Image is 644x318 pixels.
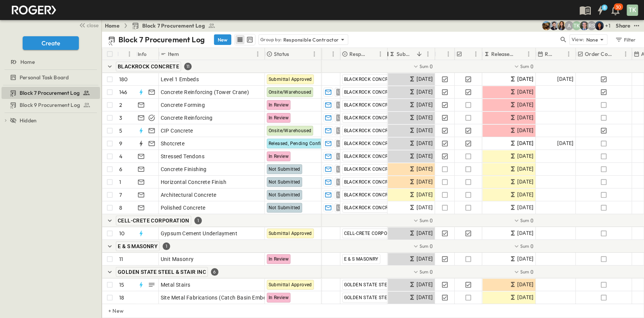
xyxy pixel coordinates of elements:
[119,76,128,83] p: 180
[603,5,606,11] h6: 8
[549,21,558,30] img: Anthony Vazquez (avazquez@cahill-sf.com)
[161,88,249,96] span: Concrete Reinforcing (Tower Crane)
[344,256,378,262] span: E & S MASONRY
[430,63,433,70] span: 0
[632,21,641,30] button: test
[417,255,433,263] span: [DATE]
[517,113,533,122] span: [DATE]
[520,243,529,249] p: Sum
[105,22,120,29] a: Home
[417,88,433,96] span: [DATE]
[180,50,189,58] button: Sort
[571,36,584,44] p: View:
[269,192,300,198] span: Not Submitted
[344,90,397,95] span: BLACKROCK CONCRETE
[344,102,397,108] span: BLACKROCK CONCRETE
[119,191,122,199] p: 7
[417,113,433,122] span: [DATE]
[234,34,255,45] div: table view
[269,179,300,185] span: Not Submitted
[344,128,397,133] span: BLACKROCK CONCRETE
[119,101,122,109] p: 2
[417,293,433,302] span: [DATE]
[132,22,215,29] a: Block 7 Procurement Log
[161,178,226,186] span: Horizontal Concrete Finish
[417,178,433,186] span: [DATE]
[430,242,433,250] span: 0
[417,229,433,238] span: [DATE]
[517,165,533,173] span: [DATE]
[616,4,621,10] p: 30
[517,229,533,238] span: [DATE]
[211,268,218,276] div: 6
[337,207,341,208] span: LT
[520,269,529,275] p: Sum
[161,114,213,122] span: Concrete Reinforcing
[269,102,289,108] span: In Review
[397,50,413,58] p: Submit By
[417,280,433,289] span: [DATE]
[161,101,205,109] span: Concrete Forming
[376,49,385,59] button: Menu
[2,88,98,98] a: Block 7 Procurement Log
[595,21,604,30] img: Olivia Khan (okhan@cahill-sf.com)
[269,154,289,159] span: In Review
[337,195,341,195] span: LT
[290,50,299,58] button: Sort
[420,243,429,249] p: Sum
[194,217,202,224] div: 1
[367,50,376,58] button: Sort
[420,217,429,224] p: Sum
[245,35,254,44] button: kanban view
[161,281,191,289] span: Metal Stairs
[444,49,453,59] button: Menu
[161,76,199,83] span: Level 1 Embeds
[615,50,623,58] button: Sort
[344,141,397,146] span: BLACKROCK CONCRETE
[269,231,312,236] span: Submittal Approved
[344,179,397,185] span: BLACKROCK CONCRETE
[269,141,327,146] span: Released, Pending Confirm
[337,143,341,144] span: LT
[76,20,100,30] button: close
[517,190,533,199] span: [DATE]
[344,154,397,159] span: BLACKROCK CONCRETE
[119,230,124,237] p: 10
[417,126,433,135] span: [DATE]
[283,36,339,43] p: Responsible Contractor
[517,75,533,83] span: [DATE]
[119,165,122,173] p: 6
[269,282,312,287] span: Submittal Approved
[556,50,564,58] button: Sort
[344,167,397,172] span: BLACKROCK CONCRETE
[530,242,533,250] span: 0
[2,72,98,83] a: Personal Task Board
[626,4,639,17] button: TK
[557,75,573,83] span: [DATE]
[417,190,433,199] span: [DATE]
[119,281,124,289] p: 15
[344,231,404,236] span: CELL-CRETE CORPORATION
[125,49,134,59] button: Menu
[337,105,341,105] span: LT
[491,50,514,58] p: Release By
[20,117,37,124] span: Hidden
[269,295,289,300] span: In Review
[517,152,533,161] span: [DATE]
[119,204,122,211] p: 8
[105,22,220,29] nav: breadcrumbs
[344,282,420,287] span: GOLDEN STATE STEEL & STAIR INC
[417,100,433,109] span: [DATE]
[329,49,338,59] button: Menu
[337,117,341,118] span: LT
[417,139,433,148] span: [DATE]
[161,255,194,263] span: Unit Masonry
[430,268,433,276] span: 0
[119,178,121,186] p: 1
[214,34,231,45] button: New
[161,204,206,211] span: Polished Concrete
[579,21,589,30] img: Jared Salin (jsalin@cahill-sf.com)
[530,268,533,276] span: 0
[20,74,69,81] span: Personal Task Board
[119,255,123,263] p: 11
